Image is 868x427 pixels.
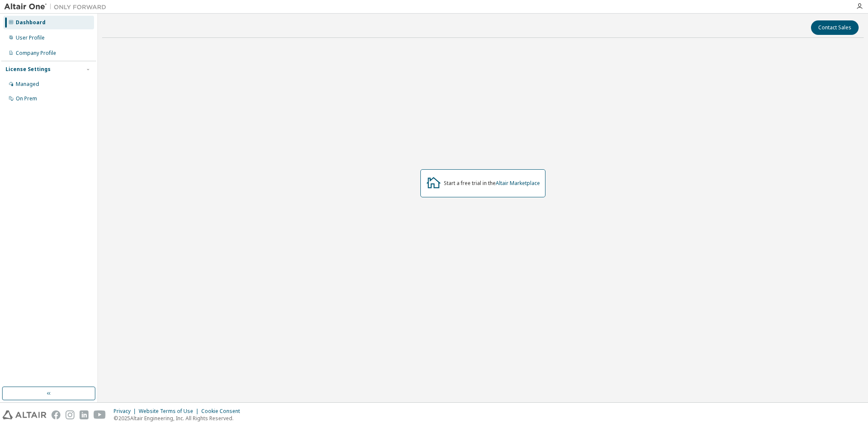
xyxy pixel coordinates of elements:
img: linkedin.svg [80,410,89,419]
div: Privacy [114,408,139,415]
img: facebook.svg [51,410,60,419]
img: Altair One [4,3,111,11]
div: Company Profile [16,50,56,57]
button: Contact Sales [811,20,859,35]
img: altair_logo.svg [3,410,46,419]
div: License Settings [6,66,51,73]
img: instagram.svg [66,410,74,419]
div: On Prem [16,95,37,102]
div: User Profile [16,34,45,41]
div: Start a free trial in the [444,180,540,187]
div: Dashboard [16,19,46,26]
img: youtube.svg [94,410,106,419]
div: Managed [16,81,39,88]
a: Altair Marketplace [496,179,540,187]
p: © 2025 Altair Engineering, Inc. All Rights Reserved. [114,415,245,422]
div: Website Terms of Use [139,408,201,415]
div: Cookie Consent [201,408,245,415]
